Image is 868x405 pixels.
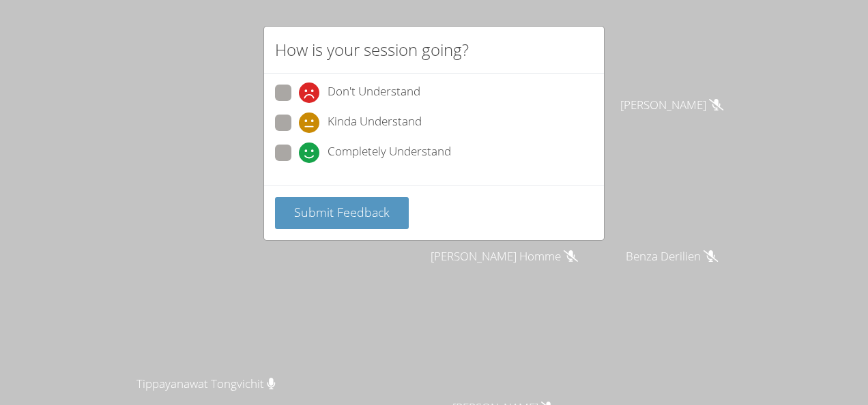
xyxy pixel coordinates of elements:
[328,142,451,163] span: Completely Understand
[275,197,409,229] button: Submit Feedback
[328,82,420,103] span: Don't Understand
[275,37,469,62] h2: How is your session going?
[294,204,390,220] span: Submit Feedback
[328,112,422,133] span: Kinda Understand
